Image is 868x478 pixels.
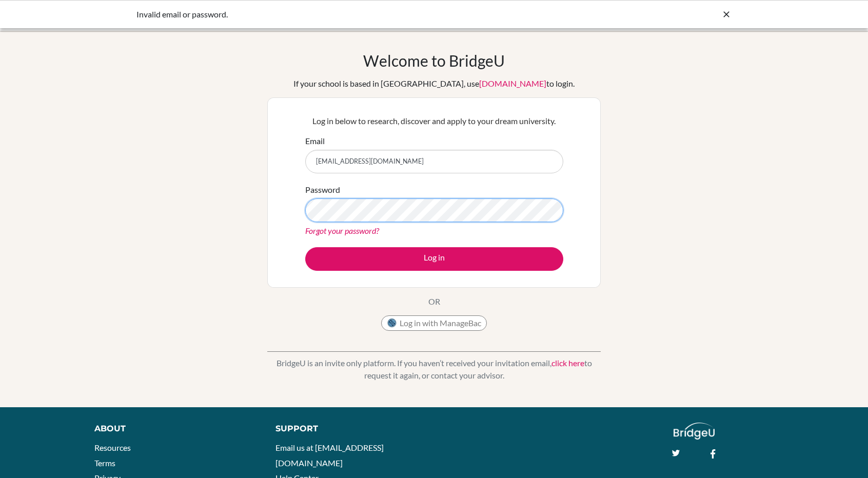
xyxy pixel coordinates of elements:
div: Invalid email or password. [136,8,578,21]
div: About [94,423,253,435]
a: [DOMAIN_NAME] [479,78,546,88]
button: Log in with ManageBac [381,315,487,331]
a: click here [551,358,584,368]
a: Resources [94,443,131,452]
img: logo_white@2x-f4f0deed5e89b7ecb1c2cc34c3e3d731f90f0f143d5ea2071677605dd97b5244.png [674,423,715,440]
p: BridgeU is an invite only platform. If you haven’t received your invitation email, to request it ... [267,357,601,382]
a: Forgot your password? [305,226,379,235]
label: Email [305,135,325,147]
a: Email us at [EMAIL_ADDRESS][DOMAIN_NAME] [275,443,384,468]
div: Support [275,423,423,435]
h1: Welcome to BridgeU [363,51,505,70]
label: Password [305,184,340,196]
p: OR [428,295,440,308]
div: If your school is based in [GEOGRAPHIC_DATA], use to login. [293,77,575,90]
p: Log in below to research, discover and apply to your dream university. [305,115,563,127]
a: Terms [94,458,115,468]
button: Log in [305,247,563,271]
